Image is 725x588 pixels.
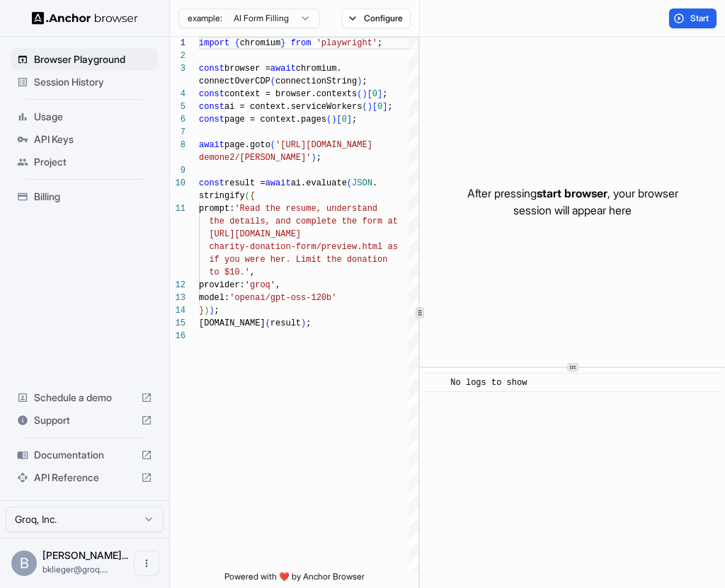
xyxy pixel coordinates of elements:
[387,102,392,112] span: ;
[275,140,372,150] span: '[URL][DOMAIN_NAME]
[669,8,717,28] button: Start
[170,164,185,177] div: 9
[270,76,275,86] span: (
[367,102,372,112] span: )
[170,139,185,151] div: 8
[224,102,362,112] span: ai = context.serviceWorkers
[170,126,185,139] div: 7
[170,37,185,50] div: 1
[11,444,158,466] div: Documentation
[170,100,185,113] div: 5
[275,76,357,86] span: connectionString
[266,318,270,328] span: (
[537,186,607,200] span: start browser
[270,318,301,328] span: result
[11,386,158,409] div: Schedule a demo
[11,409,158,432] div: Support
[34,190,152,204] span: Billing
[34,155,152,169] span: Project
[347,178,352,188] span: (
[331,115,336,125] span: )
[301,318,306,328] span: )
[270,64,296,74] span: await
[11,550,37,576] div: B
[209,229,301,239] span: [URL][DOMAIN_NAME]
[199,178,224,188] span: const
[347,115,352,125] span: ]
[377,38,382,48] span: ;
[270,140,275,150] span: (
[11,48,158,71] div: Browser Playground
[199,102,224,112] span: const
[382,102,387,112] span: ]
[467,185,678,219] p: After pressing , your browser session will appear here
[170,50,185,62] div: 2
[209,255,387,265] span: if you were her. Limit the donation
[362,102,367,112] span: (
[199,38,229,48] span: import
[367,89,372,99] span: [
[34,52,152,67] span: Browser Playground
[199,89,224,99] span: const
[170,330,185,342] div: 16
[34,471,135,485] span: API Reference
[199,318,266,328] span: [DOMAIN_NAME]
[342,8,411,28] button: Configure
[170,317,185,330] div: 15
[372,178,377,188] span: .
[170,292,185,304] div: 13
[42,564,108,575] span: bklieger@groq.com
[170,62,185,75] div: 3
[372,102,377,112] span: [
[204,306,209,316] span: )
[11,151,158,173] div: Project
[32,11,138,25] img: Anchor Logo
[433,376,440,390] span: ​
[42,549,128,561] span: Benjamin Klieger
[311,153,316,163] span: )
[250,267,255,277] span: ,
[306,318,311,328] span: ;
[291,38,312,48] span: from
[234,38,239,48] span: {
[224,89,357,99] span: context = browser.contexts
[280,38,285,48] span: }
[134,550,159,576] button: Open menu
[245,280,275,290] span: 'groq'
[34,391,135,405] span: Schedule a demo
[224,571,365,588] span: Powered with ❤️ by Anchor Browser
[377,89,382,99] span: ]
[11,466,158,489] div: API Reference
[199,140,224,150] span: await
[352,178,372,188] span: JSON
[372,89,377,99] span: 0
[170,113,185,126] div: 6
[209,242,397,252] span: charity-donation-form/preview.html as
[382,89,387,99] span: ;
[224,64,270,74] span: browser =
[209,217,397,226] span: the details, and complete the form at
[199,115,224,125] span: const
[170,304,185,317] div: 14
[34,448,135,462] span: Documentation
[199,191,245,201] span: stringify
[11,105,158,128] div: Usage
[209,306,214,316] span: )
[291,178,347,188] span: ai.evaluate
[199,293,229,303] span: model:
[250,191,255,201] span: {
[34,75,152,89] span: Session History
[11,128,158,151] div: API Keys
[224,178,266,188] span: result =
[342,115,347,125] span: 0
[34,110,152,124] span: Usage
[170,279,185,292] div: 12
[245,191,250,201] span: (
[336,115,341,125] span: [
[170,88,185,100] div: 4
[11,185,158,208] div: Billing
[199,306,204,316] span: }
[296,64,342,74] span: chromium.
[199,76,270,86] span: connectOverCDP
[34,413,135,427] span: Support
